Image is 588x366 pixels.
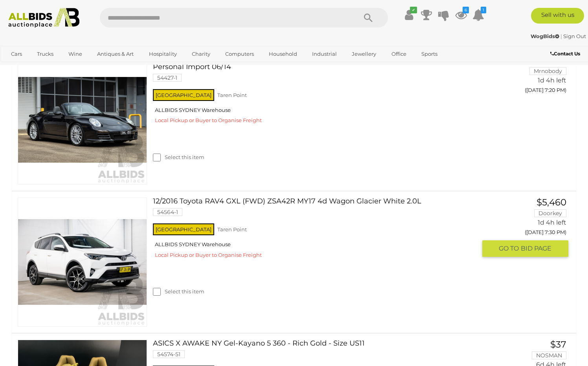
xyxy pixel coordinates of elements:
[153,288,204,295] label: Select this item
[537,197,566,208] span: $5,460
[159,55,476,88] a: 6/2006 Porsche 911 Carrera 4 997 Wide Body 2d Cabriolet Basalt Black Metallic 3.6L - Personal Imp...
[159,340,476,364] a: ASICS X AWAKE NY Gel-Kayano 5 360 - Rich Gold - Size US11 54574-51
[455,8,467,22] a: 6
[92,48,139,60] a: Antiques & Art
[482,240,568,256] button: GO TOBID PAGE
[386,48,412,60] a: Office
[6,48,27,60] a: Cars
[403,8,415,22] a: ✔
[560,33,562,39] span: |
[144,48,182,60] a: Hospitality
[521,244,551,253] span: BID PAGE
[32,48,59,60] a: Trucks
[349,8,388,27] button: Search
[550,51,580,57] b: Contact Us
[410,7,417,13] i: ✔
[347,48,381,60] a: Jewellery
[481,7,486,13] i: 1
[531,33,560,39] a: WogBids
[4,8,84,28] img: Allbids.com.au
[488,198,568,258] a: $5,460 Doorkey 1d 4h left ([DATE] 7:30 PM) GO TOBID PAGE
[488,55,568,97] a: $35,850 Mrnobody 1d 4h left ([DATE] 7:20 PM)
[416,48,443,60] a: Sports
[550,49,582,58] a: Contact Us
[159,198,476,222] a: 12/2016 Toyota RAV4 GXL (FWD) ZSA42R MY17 4d Wagon Glacier White 2.0L 54564-1
[264,48,302,60] a: Household
[550,339,566,350] span: $37
[463,7,469,13] i: 6
[187,48,215,60] a: Charity
[531,8,584,24] a: Sell with us
[472,8,484,22] a: 1
[153,154,204,161] label: Select this item
[499,244,521,253] span: GO TO
[220,48,259,60] a: Computers
[63,48,87,60] a: Wine
[531,33,559,39] strong: WogBids
[6,60,72,73] a: [GEOGRAPHIC_DATA]
[563,33,586,39] a: Sign Out
[307,48,342,60] a: Industrial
